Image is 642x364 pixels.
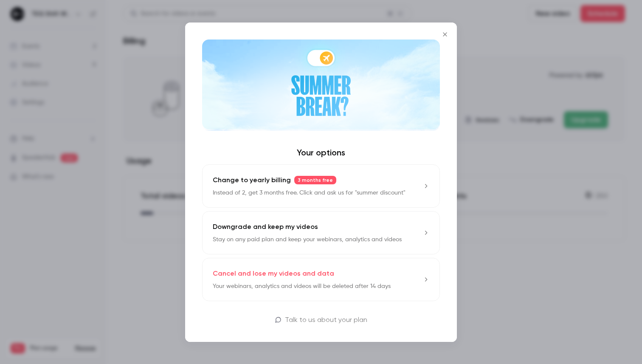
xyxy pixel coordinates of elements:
p: Talk to us about your plan [285,315,367,325]
a: Talk to us about your plan [202,315,440,325]
p: Cancel and lose my videos and data [213,268,334,279]
h4: Your options [202,147,440,158]
button: Close [436,26,453,43]
span: 3 months free [294,176,336,184]
p: Stay on any paid plan and keep your webinars, analytics and videos [213,235,402,244]
button: Downgrade and keep my videosStay on any paid plan and keep your webinars, analytics and videos [202,211,440,254]
p: Your webinars, analytics and videos will be deleted after 14 days [213,282,391,291]
span: Change to yearly billing [213,175,291,185]
img: Summer Break [202,40,440,131]
p: Instead of 2, get 3 months free. Click and ask us for "summer discount" [213,189,405,197]
p: Downgrade and keep my videos [213,222,318,232]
